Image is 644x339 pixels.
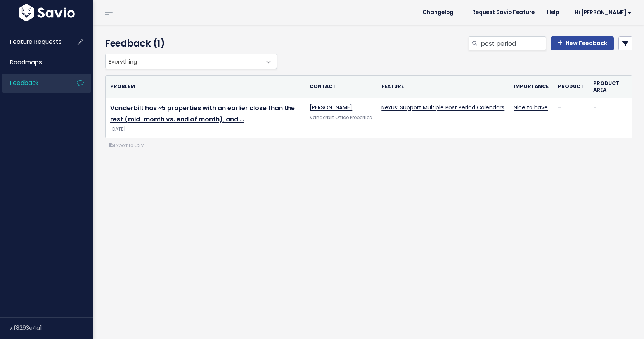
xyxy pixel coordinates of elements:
h4: Feedback (1) [105,36,273,50]
th: Product Area [589,76,632,98]
img: logo-white.9d6f32f41409.svg [17,4,77,21]
a: Hi [PERSON_NAME] [565,7,638,19]
th: Problem [106,76,305,98]
th: Product [553,76,589,98]
a: Help [541,7,565,18]
div: v.f8293e4a1 [9,318,93,338]
a: Feedback [2,74,64,92]
span: Changelog [422,10,454,15]
div: [DATE] [110,125,300,133]
td: - [553,98,589,138]
span: Hi [PERSON_NAME] [575,10,632,16]
span: Feedback [10,79,38,87]
a: Roadmaps [2,54,64,71]
input: Search feedback... [480,36,546,50]
th: Feature [377,76,509,98]
a: Vanderbilt Office Properties [310,114,372,121]
a: Export to CSV [109,142,144,149]
a: [PERSON_NAME] [310,104,352,111]
span: Roadmaps [10,58,42,66]
th: Importance [509,76,553,98]
span: Everything [105,54,277,69]
td: - [589,98,632,138]
span: Everything [106,54,261,69]
a: Vanderbilt has ~5 properties with an earlier close than the rest (mid-month vs. end of month), and … [110,104,295,124]
a: Request Savio Feature [466,7,541,18]
th: Contact [305,76,377,98]
a: Nexus: Support Multiple Post Period Calendars [381,104,504,111]
span: Feature Requests [10,38,62,46]
a: Nice to have [514,104,548,111]
a: Feature Requests [2,33,64,51]
a: New Feedback [551,36,614,50]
